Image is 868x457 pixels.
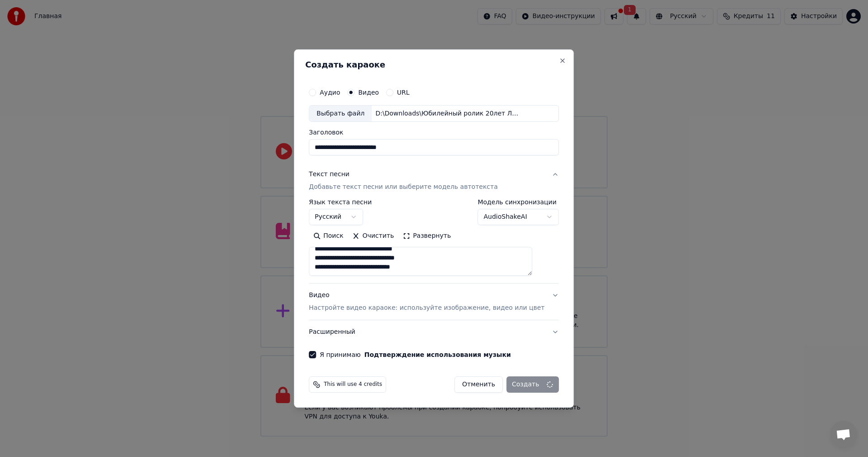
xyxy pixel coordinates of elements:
span: This will use 4 credits [324,381,382,388]
label: URL [397,89,410,96]
button: Поиск [309,229,348,244]
label: Я принимаю [320,351,511,358]
label: Модель синхронизации [478,199,559,206]
h2: Создать караоке [305,61,562,69]
div: Текст песни [309,170,349,179]
button: Развернуть [398,229,455,244]
button: ВидеоНастройте видео караоке: используйте изображение, видео или цвет [309,284,559,320]
button: Я принимаю [364,351,511,358]
div: Выбрать файл [309,106,372,122]
div: Видео [309,291,544,313]
button: Расширенный [309,320,559,344]
p: Добавьте текст песни или выберите модель автотекста [309,183,498,192]
button: Отменить [454,376,503,393]
label: Видео [358,89,379,96]
button: Очистить [348,229,399,244]
div: Текст песниДобавьте текст песни или выберите модель автотекста [309,199,559,284]
label: Аудио [320,89,340,96]
div: D:\Downloads\Юбилейный ролик 20лет Ладья.mp4 [372,109,525,118]
button: Текст песниДобавьте текст песни или выберите модель автотекста [309,163,559,199]
p: Настройте видео караоке: используйте изображение, видео или цвет [309,303,544,313]
label: Заголовок [309,130,559,136]
label: Язык текста песни [309,199,372,206]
